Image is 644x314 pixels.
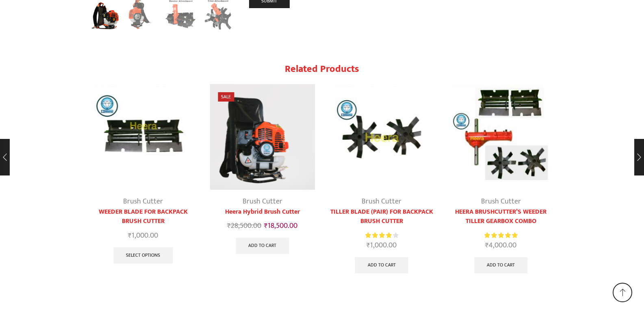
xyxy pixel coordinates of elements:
[264,220,268,232] span: ₹
[236,238,289,254] a: Add to cart: “Heera Hybrid Brush Cutter”
[205,80,320,259] div: 3 / 5
[329,84,435,190] img: Tiller Blade for Backpack Brush Cutter
[264,220,297,232] bdi: 18,500.00
[128,230,158,242] bdi: 1,000.00
[123,195,163,208] a: Brush Cutter
[481,195,521,208] a: Brush Cutter
[285,61,359,77] span: Related products
[485,239,489,251] span: ₹
[329,207,435,227] a: TILLER BLADE (PAIR) FOR BACKPACK BRUSH CUTTER
[210,84,315,190] img: Heera Hybrid Brush Cutter
[113,247,173,264] a: Select options for “WEEDER BLADE FOR BACKPACK BRUSH CUTTER”
[448,84,554,190] img: Heera Brush Cutter’s Weeder Tiller Gearbox Combo
[366,239,397,251] bdi: 1,000.00
[210,207,315,217] a: Heera Hybrid Brush Cutter
[484,231,517,240] span: Rated out of 5
[366,239,370,251] span: ₹
[365,231,398,240] div: Rated 4.00 out of 5
[485,239,516,251] bdi: 4,000.00
[484,231,517,240] div: Rated 5.00 out of 5
[128,230,132,242] span: ₹
[362,195,401,208] a: Brush Cutter
[443,80,559,278] div: 5 / 5
[227,220,231,232] span: ₹
[91,207,196,227] a: WEEDER BLADE FOR BACKPACK BRUSH CUTTER
[365,231,392,240] span: Rated out of 5
[448,207,554,227] a: HEERA BRUSHCUTTER’S WEEDER TILLER GEARBOX COMBO
[324,80,440,278] div: 4 / 5
[91,84,196,190] img: Weeder Blade For Brush Cutter
[243,195,282,208] a: Brush Cutter
[355,257,408,273] a: Add to cart: “TILLER BLADE (PAIR) FOR BACKPACK BRUSH CUTTER”
[86,80,201,269] div: 2 / 5
[218,92,234,102] span: Sale
[474,257,527,273] a: Add to cart: “HEERA BRUSHCUTTER'S WEEDER TILLER GEARBOX COMBO”
[227,220,261,232] bdi: 28,500.00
